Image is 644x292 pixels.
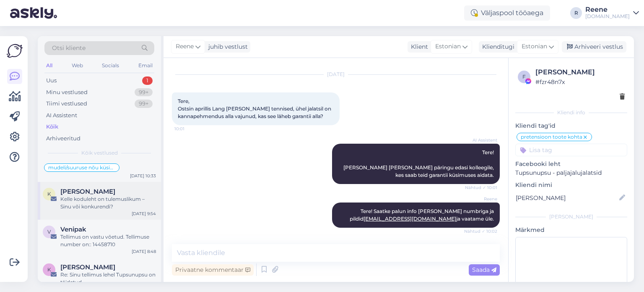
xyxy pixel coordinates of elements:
[515,181,627,189] p: Kliendi nimi
[205,42,248,51] div: juhib vestlust
[52,44,86,53] span: Otsi kliente
[172,264,254,276] div: Privaatne kommentaar
[46,100,87,108] div: Tiimi vestlused
[130,173,156,179] div: [DATE] 10:33
[60,263,115,271] span: Katrin Šigajeva
[135,88,153,97] div: 99+
[46,134,80,143] div: Arhiveeritud
[44,60,54,71] div: All
[515,109,627,116] div: Kliendi info
[48,165,115,170] span: mudeli/suuruse nõu küsimine
[46,111,77,120] div: AI Assistent
[172,71,500,78] div: [DATE]
[466,196,497,202] span: Reene
[60,271,156,286] div: Re: Sinu tellimus lehel Tupsunupsu on täidetud
[464,5,550,21] div: Väljaspool tööaega
[60,226,86,233] span: Venipak
[60,188,115,195] span: Katre Kruse
[522,74,526,80] span: f
[100,60,121,71] div: Socials
[132,210,156,217] div: [DATE] 9:54
[515,168,627,177] p: Tupsunupsu - paljajalujalatsid
[408,42,428,51] div: Klient
[46,123,58,131] div: Kõik
[515,144,627,156] input: Lisa tag
[132,248,156,255] div: [DATE] 8:48
[137,60,154,71] div: Email
[47,229,51,235] span: V
[178,98,332,119] span: Tere, Ostsin aprillis Lang [PERSON_NAME] tennised, ühel jalatsil on kannapehmendus alla vajunud, ...
[466,137,497,143] span: AI Assistent
[522,42,547,51] span: Estonian
[535,77,625,87] div: # fzr48n7x
[585,6,630,13] div: Reene
[364,216,456,222] a: [EMAIL_ADDRESS][DOMAIN_NAME]
[515,121,627,130] p: Kliendi tag'id
[516,193,618,203] input: Lisa nimi
[350,208,495,222] span: Tere! Saatke palun info [PERSON_NAME] numbriga ja pildid ja vaatame üle.
[479,42,514,51] div: Klienditugi
[47,266,51,273] span: K
[521,134,582,139] span: pretensioon toote kohta
[46,76,57,85] div: Uus
[465,184,497,191] span: Nähtud ✓ 10:01
[570,7,582,19] div: R
[142,76,153,85] div: 1
[562,41,626,53] div: Arhiveeri vestlus
[60,195,156,210] div: Kelle koduleht on tulemuslikum – Sinu või konkurendi?
[46,88,88,97] div: Minu vestlused
[176,42,194,51] span: Reene
[7,43,23,59] img: Askly Logo
[135,100,153,108] div: 99+
[585,13,630,20] div: [DOMAIN_NAME]
[464,228,497,234] span: Nähtud ✓ 10:02
[535,67,625,77] div: [PERSON_NAME]
[515,213,627,221] div: [PERSON_NAME]
[585,6,639,20] a: Reene[DOMAIN_NAME]
[70,60,85,71] div: Web
[60,233,156,248] div: Tellimus on vastu võetud. Tellimuse number on:: 14458710
[435,42,461,51] span: Estonian
[472,266,496,274] span: Saada
[47,191,51,197] span: K
[515,160,627,168] p: Facebooki leht
[515,226,627,234] p: Märkmed
[174,126,206,132] span: 10:01
[81,149,118,157] span: Kõik vestlused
